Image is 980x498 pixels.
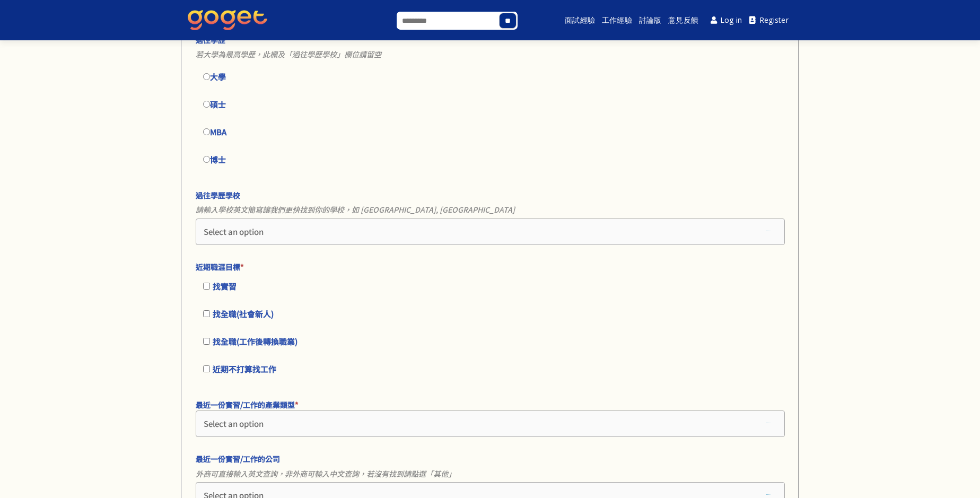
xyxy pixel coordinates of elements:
[196,63,785,91] label: 大學
[203,156,210,163] input: 博士
[213,281,237,292] span: 找實習
[196,399,780,410] label: 最近一份實習/工作的產業類型
[196,465,785,482] span: 外商可直接輸入英文查詢，非外商可輸入中文查詢，若沒有找到請點選「其他」
[196,91,785,118] label: 碩士
[196,46,785,63] span: 若大學為最高學歷，此欄及「過往學歷學校」欄位請留空
[213,336,297,347] span: 找全職(工作後轉換職業)
[196,118,785,146] label: MBA
[203,73,210,80] input: 大學
[213,308,274,319] span: 找全職(社會新人)
[196,189,780,201] label: 過往學歷學校
[203,338,210,345] input: 找全職(工作後轉換職業)
[637,3,663,37] a: 討論版
[213,363,276,374] span: 近期不打算找工作
[667,3,700,37] a: 意見反饋
[563,3,597,37] a: 面試經驗
[203,283,210,290] input: 找實習
[746,8,792,32] a: Register
[188,10,267,30] img: GoGet
[196,201,785,218] span: 請輸入學校英文簡寫讓我們更快找到你的學校，如 [GEOGRAPHIC_DATA], [GEOGRAPHIC_DATA]
[203,101,210,108] input: 碩士
[203,128,210,135] input: MBA
[600,3,634,37] a: 工作經驗
[196,261,780,273] label: 近期職涯目標
[196,453,780,465] label: 最近一份實習/工作的公司
[707,8,746,32] a: Log in
[203,365,210,372] input: 近期不打算找工作
[545,3,792,37] nav: Main menu
[203,310,210,317] input: 找全職(社會新人)
[204,226,264,237] span: Select an option
[204,418,264,429] span: Select an option
[196,146,785,173] label: 博士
